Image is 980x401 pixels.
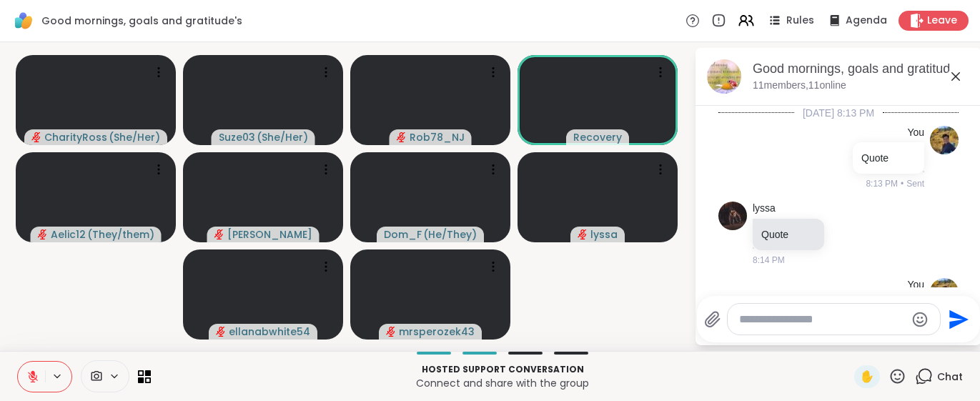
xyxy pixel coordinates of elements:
span: Rob78_NJ [410,130,465,144]
span: audio-muted [386,327,396,337]
span: 8:13 PM [866,177,898,190]
span: • [901,177,904,190]
span: lyssa [590,227,618,242]
span: CharityRoss [44,130,107,144]
span: ( They/them ) [87,227,154,242]
span: Good mornings, goals and gratitude's [41,14,242,28]
span: audio-muted [578,229,588,239]
span: mrsperozek43 [399,325,475,339]
div: Good mornings, goals and gratitude's, [DATE] [753,60,970,78]
span: audio-muted [31,132,41,142]
span: ✋ [860,368,874,385]
span: Agenda [846,14,887,28]
h4: You [907,278,924,292]
span: Leave [927,14,957,28]
span: audio-muted [216,327,226,337]
span: [PERSON_NAME] [227,227,312,242]
p: 11 members, 11 online [753,79,846,93]
button: Send [941,303,973,335]
span: audio-muted [397,132,407,142]
span: Recovery [573,130,622,144]
h4: You [907,126,924,140]
p: Hosted support conversation [159,363,846,376]
span: ( He/They ) [423,227,477,242]
img: https://sharewell-space-live.sfo3.digitaloceanspaces.com/user-generated/d0fef3f8-78cb-4349-b608-1... [930,278,959,307]
img: Good mornings, goals and gratitude's, Oct 10 [707,59,741,94]
p: Connect and share with the group [159,376,846,390]
textarea: Type your message [739,312,906,327]
span: ellanabwhite54 [229,325,310,339]
button: Emoji picker [911,311,929,328]
span: Aelic12 [51,227,86,242]
span: 8:14 PM [753,254,785,267]
span: ( She/Her ) [257,130,308,144]
span: Chat [937,370,963,384]
img: ShareWell Logomark [11,9,36,33]
span: [DATE] 8:13 PM [794,106,883,120]
img: https://sharewell-space-live.sfo3.digitaloceanspaces.com/user-generated/d0fef3f8-78cb-4349-b608-1... [930,126,959,154]
p: Quote [761,227,816,242]
span: Sent [906,177,924,190]
span: Rules [786,14,814,28]
span: audio-muted [38,229,48,239]
p: Quote [861,151,916,165]
span: Suze03 [219,130,255,144]
span: Dom_F [384,227,422,242]
span: ( She/Her ) [109,130,160,144]
span: audio-muted [214,229,224,239]
a: lyssa [753,202,776,216]
img: https://sharewell-space-live.sfo3.digitaloceanspaces.com/user-generated/ef9b4338-b2e1-457c-a100-b... [718,202,747,230]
